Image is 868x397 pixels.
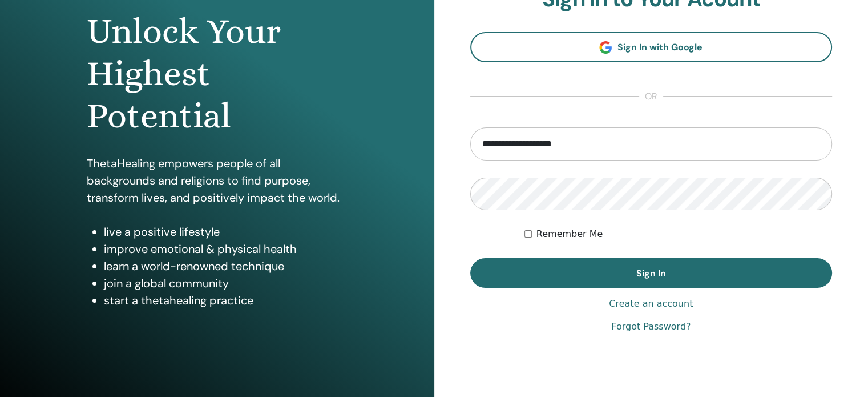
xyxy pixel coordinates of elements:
span: or [639,90,663,103]
a: Create an account [609,297,693,311]
button: Sign In [470,258,833,288]
label: Remember Me [536,227,603,241]
li: join a global community [104,275,348,292]
p: ThetaHealing empowers people of all backgrounds and religions to find purpose, transform lives, a... [87,155,348,206]
li: live a positive lifestyle [104,223,348,240]
li: start a thetahealing practice [104,292,348,309]
li: learn a world-renowned technique [104,258,348,275]
a: Sign In with Google [470,32,833,62]
div: Keep me authenticated indefinitely or until I manually logout [524,227,832,241]
span: Sign In with Google [617,41,703,53]
li: improve emotional & physical health [104,240,348,258]
a: Forgot Password? [611,320,691,334]
h1: Unlock Your Highest Potential [87,10,348,138]
span: Sign In [636,267,666,279]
